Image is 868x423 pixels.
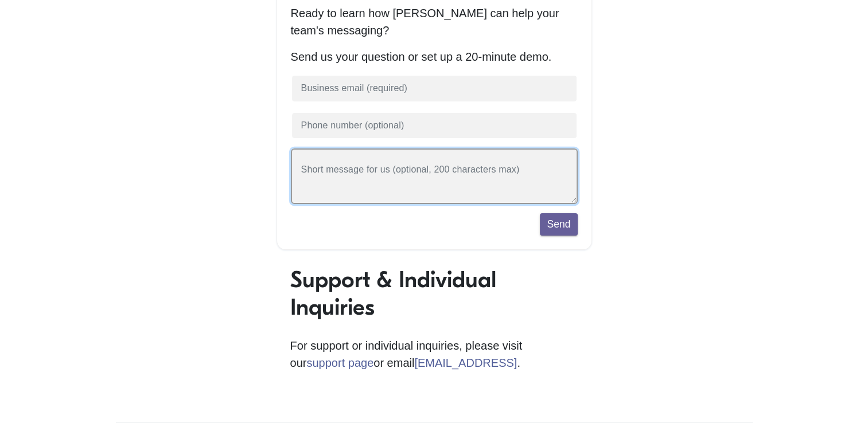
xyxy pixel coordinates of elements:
[290,266,578,321] h1: Support & Individual Inquiries
[291,48,578,65] p: Send us your question or set up a 20-minute demo.
[290,337,578,371] p: For support or individual inquiries, please visit our or email .
[540,213,577,235] button: Send
[306,357,373,369] a: support page
[291,112,578,140] input: Phone number (optional)
[414,357,517,369] a: [EMAIL_ADDRESS]
[291,75,578,103] input: Business email (required)
[291,5,578,39] p: Ready to learn how [PERSON_NAME] can help your team's messaging?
